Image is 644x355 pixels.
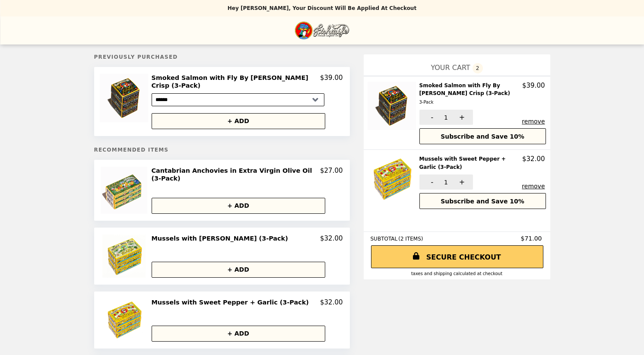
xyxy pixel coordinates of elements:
[449,110,473,125] button: +
[320,167,343,183] p: $27.00
[152,113,325,129] button: + ADD
[419,174,443,190] button: -
[368,155,418,203] img: Mussels with Sweet Pepper + Garlic (3-Pack)
[431,63,470,72] span: YOUR CART
[228,5,416,11] p: Hey [PERSON_NAME], your discount will be applied at checkout
[368,82,418,130] img: Smoked Salmon with Fly By Jing Chili Crisp (3-Pack)
[444,179,448,186] span: 1
[419,155,523,171] h2: Mussels with Sweet Pepper + Garlic (3-Pack)
[100,74,150,122] img: Smoked Salmon with Fly By Jing Chili Crisp (3-Pack)
[419,110,443,125] button: -
[371,236,399,242] span: SUBTOTAL
[152,93,324,106] select: Select a product variant
[102,235,148,278] img: Mussels with Basil Pesto (3-Pack)
[320,298,343,306] p: $32.00
[419,98,519,106] div: 3-Pack
[152,262,325,278] button: + ADD
[152,167,320,183] h2: Cantabrian Anchovies in Extra Virgin Olive Oil (3-Pack)
[152,326,325,342] button: + ADD
[419,128,546,144] button: Subscribe and Save 10%
[398,236,423,242] span: ( 2 ITEMS )
[94,147,350,153] h5: Recommended Items
[152,198,325,214] button: + ADD
[444,114,448,121] span: 1
[419,193,546,209] button: Subscribe and Save 10%
[522,82,545,89] p: $39.00
[152,298,312,306] h2: Mussels with Sweet Pepper + Garlic (3-Pack)
[371,245,543,268] a: SECURE CHECKOUT
[522,183,545,190] button: remove
[152,235,292,242] h2: Mussels with [PERSON_NAME] (3-Pack)
[419,82,523,106] h2: Smoked Salmon with Fly By [PERSON_NAME] Crisp (3-Pack)
[521,235,543,242] span: $71.00
[522,118,545,125] button: remove
[320,235,343,242] p: $32.00
[522,155,545,163] p: $32.00
[449,174,473,190] button: +
[320,74,343,90] p: $39.00
[295,22,349,39] img: Brand Logo
[101,167,150,214] img: Cantabrian Anchovies in Extra Virgin Olive Oil (3-Pack)
[94,54,350,60] h5: Previously Purchased
[473,63,483,73] span: 2
[102,298,148,342] img: Mussels with Sweet Pepper + Garlic (3-Pack)
[371,271,543,276] div: Taxes and Shipping calculated at checkout
[152,74,320,90] h2: Smoked Salmon with Fly By [PERSON_NAME] Crisp (3-Pack)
